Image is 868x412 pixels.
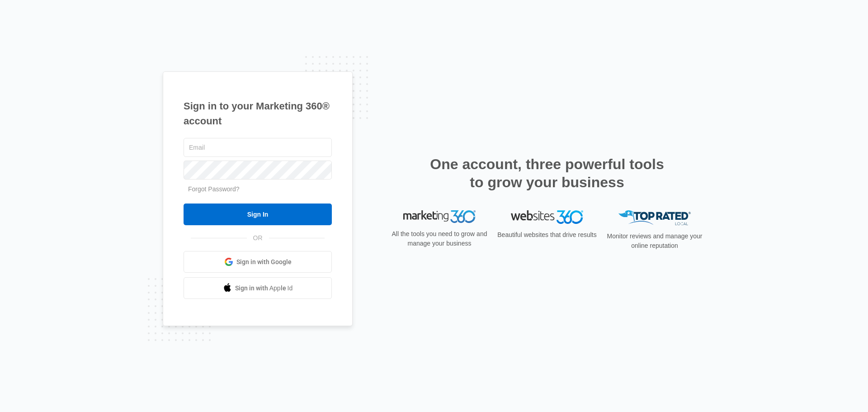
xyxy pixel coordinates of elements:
[235,284,293,293] span: Sign in with Apple Id
[184,99,332,128] h1: Sign in to your Marketing 360® account
[618,210,691,225] img: Top Rated Local
[389,229,490,248] p: All the tools you need to grow and manage your business
[184,138,332,157] input: Email
[496,230,598,240] p: Beautiful websites that drive results
[184,204,332,225] input: Sign In
[403,210,476,223] img: Marketing 360
[184,251,332,273] a: Sign in with Google
[236,257,292,267] span: Sign in with Google
[184,277,332,299] a: Sign in with Apple Id
[427,155,667,191] h2: One account, three powerful tools to grow your business
[188,185,240,193] a: Forgot Password?
[604,232,705,251] p: Monitor reviews and manage your online reputation
[247,233,269,243] span: OR
[511,210,583,223] img: Websites 360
